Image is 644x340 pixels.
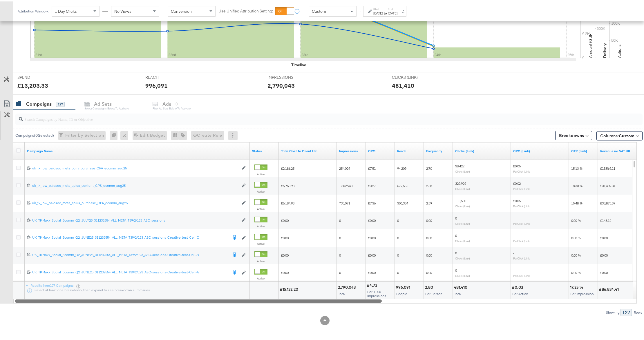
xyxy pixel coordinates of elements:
[600,200,615,204] span: £38,873.57
[26,99,52,106] div: Campaigns
[396,283,412,289] div: 996,091
[32,234,228,238] div: UK_TKMaxx_Social_Ecomm_Q2_JUNE25_311232554_ALL_META_T39/2/123_ASC-sessions-Creative-test-Cell-C
[513,197,521,202] span: £0.05
[455,186,470,189] sub: Clicks (Link)
[388,6,397,10] label: End:
[339,182,352,187] span: 1,802,943
[368,147,392,152] a: The average cost you've paid to have 1,000 impressions of your ad.
[571,217,581,221] span: 0.00 %
[339,269,341,273] span: 0
[56,100,65,105] div: 127
[397,147,422,152] a: The number of people your ad was served to.
[571,269,581,273] span: 0.00 %
[634,309,643,313] div: Rows
[571,165,583,169] span: 15.13 %
[367,281,379,287] div: £4.73
[388,10,397,14] div: [DATE]
[55,7,77,12] span: 1 Day Clicks
[455,147,509,152] a: The number of clicks on links appearing on your ad or Page that direct people to your sites off F...
[513,162,521,167] span: £0.05
[312,7,326,12] span: Custom
[397,269,399,273] span: 0
[254,171,267,175] label: Active
[17,8,49,12] div: Attribution Window:
[281,252,289,256] span: £0.00
[617,43,622,56] text: Actions
[513,255,531,259] sub: Per Click (Link)
[455,203,470,206] sub: Clicks (Link)
[599,285,621,291] div: £86,834.41
[596,130,643,139] button: Columns:Custom
[357,10,363,12] span: ↑
[513,186,531,189] sub: Per Click (Link)
[600,252,608,256] span: £0.00
[339,147,363,152] a: The number of times your ad was served. On mobile apps an ad is counted as served the first time ...
[512,290,528,295] span: Per Action
[455,162,464,167] span: 38,422
[368,269,376,273] span: £0.00
[426,217,432,221] span: 0.00
[338,283,357,289] div: 2,790,043
[571,147,596,152] a: The number of clicks received on a link in your ad divided by the number of impressions.
[32,268,228,273] div: UK_TKMaxx_Social_Ecomm_Q2_JUNE25_311232554_ALL_META_T39/2/123_ASC-sessions-Creative-test-Cell-A
[426,234,432,239] span: 0.00
[455,267,457,271] span: 0
[455,273,470,276] sub: Clicks (Link)
[254,206,267,209] label: Active
[602,42,607,56] text: Delivery
[513,220,531,224] sub: Per Click (Link)
[23,110,584,121] input: Search Campaigns by Name, ID or Objective
[32,182,238,187] div: uk_tk_low_paidsoc_meta_aplus_content_CPS_ecomm_aug25
[368,200,376,204] span: £7.36
[281,217,289,221] span: £0.00
[397,234,399,239] span: 0
[425,283,435,289] div: 2.80
[145,80,168,88] div: 996,091
[621,307,632,315] div: 127
[455,232,457,236] span: 0
[267,73,311,79] span: IMPRESSIONS
[455,249,457,254] span: 0
[373,6,383,10] label: Start:
[267,80,295,88] div: 2,790,043
[110,129,120,139] div: 0
[513,273,531,276] sub: Per Click (Link)
[397,165,406,169] span: 94,209
[32,217,238,222] a: UK_TKMaxx_Social_Ecomm_Q2_JULY25_311232554_ALL_META_T39/2/123_ASC-sessions
[397,182,408,187] span: 672,555
[570,283,585,289] div: 17.25 %
[600,165,615,169] span: £15,569.11
[392,80,414,88] div: 481,410
[368,182,376,187] span: £3.27
[32,251,228,257] a: UK_TKMaxx_Social_Ecomm_Q2_JUNE25_311232554_ALL_META_T39/2/123_ASC-sessions-Creative-test-Cell-B
[570,290,594,295] span: Per Impression
[32,251,228,256] div: UK_TKMaxx_Social_Ecomm_Q2_JUNE25_311232554_ALL_META_T39/2/123_ASC-sessions-Creative-test-Cell-B
[254,188,267,192] label: Active
[339,217,341,221] span: 0
[396,290,407,295] span: People
[513,249,514,254] span: -
[454,283,469,289] div: 481,410
[513,180,521,184] span: £0.02
[455,220,470,224] sub: Clicks (Link)
[281,182,294,187] span: £6,760.98
[254,223,267,227] label: Active
[281,147,334,152] a: Total Cost To Client
[513,203,531,206] sub: Per Click (Link)
[281,165,294,169] span: £2,186.25
[426,200,432,204] span: 2.39
[426,269,432,273] span: 0.00
[455,215,457,219] span: 0
[513,168,531,172] sub: Per Click (Link)
[555,129,592,139] button: Breakdowns
[397,252,399,256] span: 0
[17,80,48,88] div: £13,203.33
[426,147,451,152] a: The average number of times your ad was served to each person.
[600,234,608,239] span: £0.00
[619,132,634,137] span: Custom
[339,234,341,239] span: 0
[27,147,247,152] a: Your campaign name.
[426,165,432,169] span: 2.70
[571,234,581,239] span: 0.00 %
[281,269,289,273] span: £0.00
